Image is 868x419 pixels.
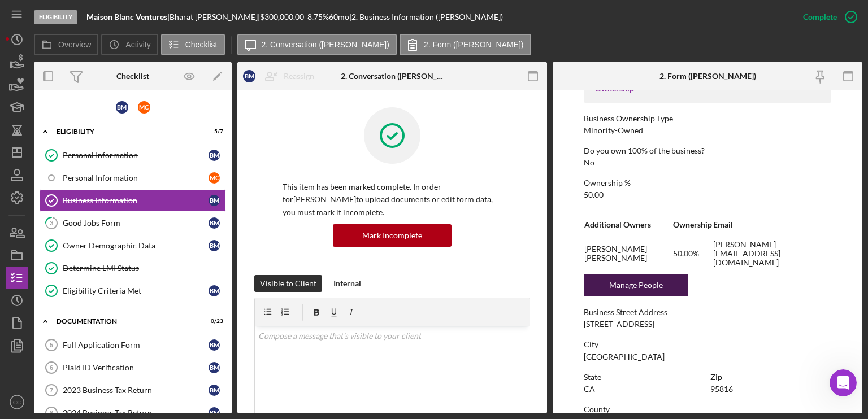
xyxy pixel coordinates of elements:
tspan: 7 [50,387,53,394]
button: Activity [101,34,158,55]
div: CA [584,385,595,394]
b: Maison Blanc Ventures [86,12,167,21]
button: Manage People [584,274,688,296]
td: [PERSON_NAME][EMAIL_ADDRESS][DOMAIN_NAME] [713,239,831,268]
div: Personal Information [63,173,209,182]
div: M C [138,101,150,114]
div: Personal Information [63,151,209,160]
div: Minority-Owned [584,126,643,135]
img: Profile image for Christina [164,18,186,41]
button: Internal [328,275,367,292]
a: Manage People [584,280,688,290]
div: Send us a messageWe typically reply in a few hours [11,278,215,321]
div: Exporting Data [23,230,189,242]
div: Full Application Form [63,341,209,350]
div: Eligibility Criteria Met [63,286,209,295]
div: 60 mo [329,12,349,21]
div: Ownership % [584,178,831,187]
div: B M [209,385,220,396]
td: Ownership [672,211,713,239]
div: B M [209,339,220,351]
td: Email [713,211,831,239]
button: Visible to Client [254,275,322,292]
div: Archive a Project [16,247,210,268]
div: Update Permissions Settings [23,209,189,221]
div: [STREET_ADDRESS] [584,320,654,329]
div: 50.00 [584,190,604,199]
label: 2. Conversation ([PERSON_NAME]) [262,40,389,49]
div: Determine LMI Status [63,264,225,273]
div: 2. Conversation ([PERSON_NAME]) [341,72,444,81]
label: Activity [125,40,150,49]
button: Checklist [161,34,225,55]
a: Business InformationBM [40,189,226,212]
div: Pipeline and Forecast View [23,189,189,200]
div: Good Jobs Form [63,219,209,228]
div: Reassign [284,65,314,88]
div: Update Permissions Settings [16,205,210,226]
div: Do you own 100% of the business? [584,146,831,155]
div: B M [116,101,128,114]
td: Additional Owners [584,211,673,239]
div: B M [209,362,220,373]
div: Owner Demographic Data [63,241,209,250]
div: Eligibility [57,128,195,135]
div: B M [209,285,220,296]
div: Business Ownership Type [584,114,831,123]
p: This item has been marked complete. In order for [PERSON_NAME] to upload documents or edit form d... [283,181,502,219]
label: 2. Form ([PERSON_NAME]) [424,40,524,49]
div: County [584,405,831,414]
div: Plaid ID Verification [63,363,209,372]
span: Help [179,332,197,340]
button: Help [151,304,226,349]
a: Owner Demographic DataBM [40,234,226,257]
div: B M [209,240,220,251]
div: 0 / 23 [203,318,223,325]
button: Complete [792,6,862,28]
p: How can we help? [23,119,203,138]
span: Messages [94,332,133,340]
button: Messages [75,304,150,349]
tspan: 3 [50,219,53,226]
div: 95816 [710,385,733,394]
div: Send us a message [23,288,189,300]
div: 2. Form ([PERSON_NAME]) [659,72,756,81]
button: 2. Form ([PERSON_NAME]) [400,34,531,55]
div: Documentation [57,318,195,325]
button: Search for help [16,157,210,180]
button: 2. Conversation ([PERSON_NAME]) [237,34,397,55]
div: State [584,373,705,382]
div: Close [194,18,215,38]
div: Mark Incomplete [362,224,422,247]
a: 72023 Business Tax ReturnBM [40,379,226,401]
span: Home [25,332,50,340]
div: M C [209,172,220,184]
div: We typically reply in a few hours [23,300,189,312]
div: Eligibility [34,10,77,24]
div: Business Street Address [584,308,831,317]
iframe: Intercom live chat [830,369,857,396]
div: Archive a Project [23,251,189,263]
a: Personal InformationBM [40,144,226,167]
div: No [584,158,594,167]
div: Complete [803,6,837,28]
a: 5Full Application FormBM [40,334,226,356]
div: Zip [710,373,831,382]
a: Determine LMI Status [40,257,226,280]
div: 5 / 7 [203,128,223,135]
div: B M [243,70,255,82]
a: Personal InformationMC [40,167,226,189]
button: Mark Incomplete [333,224,452,247]
td: 50.00% [672,239,713,268]
tspan: 5 [50,342,53,348]
div: 2024 Business Tax Return [63,408,209,417]
button: Overview [34,34,98,55]
tspan: 6 [50,364,53,371]
p: Hi [PERSON_NAME] 👋 [23,80,203,119]
img: logo [23,21,41,40]
div: | 2. Business Information ([PERSON_NAME]) [349,12,503,21]
label: Checklist [185,40,218,49]
tspan: 8 [50,409,53,416]
div: Checklist [116,72,149,81]
div: 8.75 % [307,12,329,21]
